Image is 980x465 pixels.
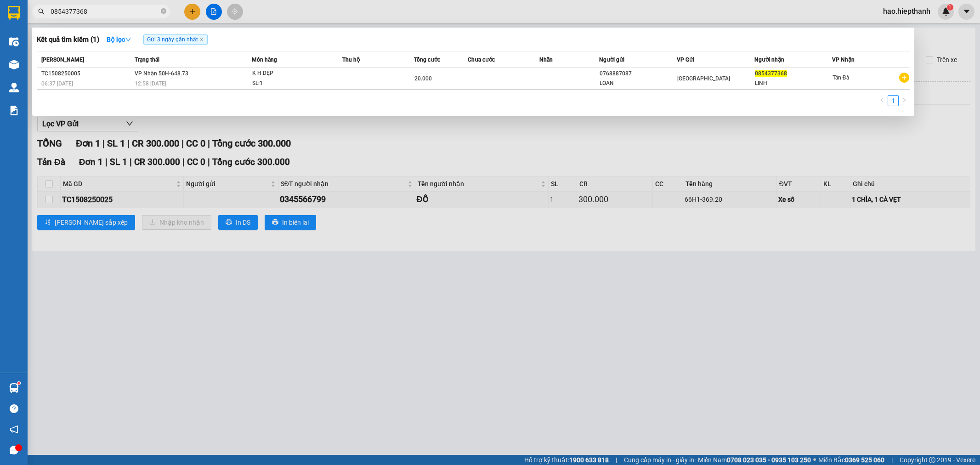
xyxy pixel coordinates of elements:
[755,70,787,77] span: 0854377368
[107,36,131,43] strong: Bộ lọc
[135,70,188,77] span: VP Nhận 50H-648.73
[755,79,832,88] div: LINH
[414,75,432,82] span: 20.000
[833,74,850,81] span: Tản Đà
[17,382,20,385] sup: 1
[135,57,159,63] span: Trạng thái
[41,80,73,87] span: 06:37 [DATE]
[599,57,624,63] span: Người gửi
[468,57,495,63] span: Chưa cước
[879,97,885,103] span: left
[600,69,676,79] div: 0768887087
[38,8,45,15] span: search
[143,34,208,45] span: Gửi 3 ngày gần nhất
[888,96,898,106] a: 1
[99,32,139,47] button: Bộ lọcdown
[252,79,321,89] div: SL: 1
[877,95,888,106] li: Previous Page
[342,57,360,63] span: Thu hộ
[10,404,18,413] span: question-circle
[51,6,159,17] input: Tìm tên, số ĐT hoặc mã đơn
[877,95,888,106] button: left
[10,446,18,454] span: message
[677,75,730,82] span: [GEOGRAPHIC_DATA]
[37,35,99,45] h3: Kết quả tìm kiếm ( 1 )
[41,57,84,63] span: [PERSON_NAME]
[9,383,19,393] img: warehouse-icon
[161,7,166,16] span: close-circle
[899,95,910,106] button: right
[414,57,440,63] span: Tổng cước
[899,73,909,83] span: plus-circle
[199,37,204,42] span: close
[899,95,910,106] li: Next Page
[9,37,19,46] img: warehouse-icon
[832,57,855,63] span: VP Nhận
[539,57,553,63] span: Nhãn
[161,8,166,14] span: close-circle
[125,36,131,43] span: down
[252,57,277,63] span: Món hàng
[600,79,676,88] div: LOAN
[901,97,907,103] span: right
[41,69,132,79] div: TC1508250005
[9,83,19,92] img: warehouse-icon
[888,95,899,106] li: 1
[9,106,19,115] img: solution-icon
[10,425,18,434] span: notification
[677,57,694,63] span: VP Gửi
[135,80,166,87] span: 12:58 [DATE]
[252,68,321,79] div: K H DẸP
[754,57,784,63] span: Người nhận
[8,6,20,20] img: logo-vxr
[9,60,19,69] img: warehouse-icon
